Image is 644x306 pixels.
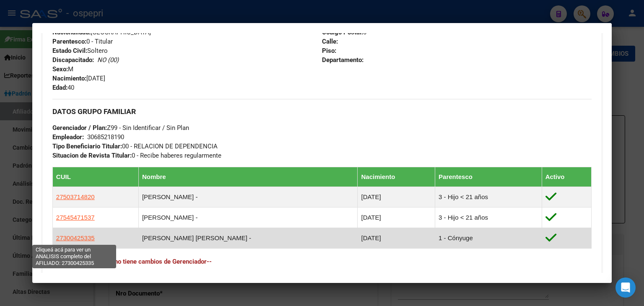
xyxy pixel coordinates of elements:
span: 27503714820 [56,193,95,200]
th: Nombre [138,167,358,187]
td: [DATE] [358,207,435,228]
strong: Tipo Beneficiario Titular: [52,143,122,150]
td: [PERSON_NAME] - [138,187,358,207]
td: [PERSON_NAME] [PERSON_NAME] - [138,228,358,249]
strong: Discapacitado: [52,56,94,64]
th: CUIL [52,167,138,187]
td: 1 - Cónyuge [435,228,542,249]
span: Soltero [52,47,108,54]
span: Z99 - Sin Identificar / Sin Plan [52,124,189,132]
h4: --Este Grupo Familiar no tiene cambios de Gerenciador-- [52,257,592,266]
strong: Gerenciador / Plan: [52,124,107,132]
th: Parentesco [435,167,542,187]
span: 00 - RELACION DE DEPENDENCIA [52,143,218,150]
h3: DATOS GRUPO FAMILIAR [52,107,592,116]
span: 0 - Titular [52,38,113,45]
span: 40 [52,84,74,91]
td: [PERSON_NAME] - [138,207,358,228]
strong: Calle: [322,38,338,45]
th: Activo [542,167,592,187]
td: [DATE] [358,187,435,207]
span: 27545471537 [56,214,95,221]
td: 3 - Hijo < 21 años [435,207,542,228]
strong: Piso: [322,47,336,54]
span: 0 - Recibe haberes regularmente [52,152,221,159]
strong: Estado Civil: [52,47,87,54]
th: Nacimiento [358,167,435,187]
i: NO (00) [97,56,119,64]
span: 27300425335 [56,234,95,241]
strong: Empleador: [52,133,84,141]
strong: Edad: [52,84,68,91]
strong: Situacion de Revista Titular: [52,152,132,159]
td: 3 - Hijo < 21 años [435,187,542,207]
strong: Sexo: [52,65,68,73]
td: [DATE] [358,228,435,249]
span: M [52,65,73,73]
div: 30685218190 [87,132,124,142]
div: Open Intercom Messenger [615,277,636,298]
strong: Parentesco: [52,38,86,45]
strong: Nacimiento: [52,75,86,82]
span: [DATE] [52,75,105,82]
strong: Departamento: [322,56,364,64]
